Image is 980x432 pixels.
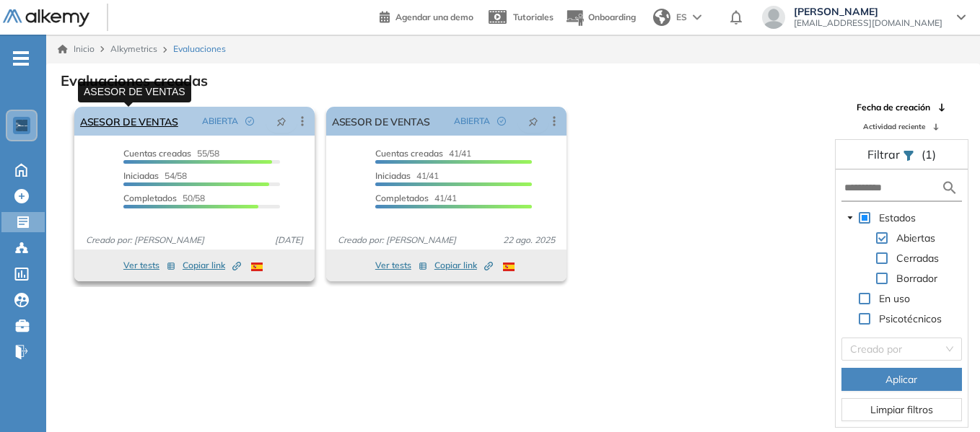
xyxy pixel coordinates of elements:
[841,398,962,421] button: Limpiar filtros
[380,7,473,25] a: Agendar una demo
[434,257,493,274] button: Copiar link
[846,214,854,221] span: caret-down
[893,250,942,267] span: Cerradas
[896,252,939,265] span: Cerradas
[123,170,159,181] span: Iniciadas
[123,148,219,159] span: 55/58
[245,117,254,125] span: check-circle
[78,81,191,102] div: ASESOR DE VENTAS
[876,209,919,226] span: Estados
[676,11,687,24] span: ES
[123,257,175,274] button: Ver tests
[123,148,191,159] span: Cuentas creadas
[565,2,636,33] button: Onboarding
[276,115,286,127] span: pushpin
[922,146,936,163] span: (1)
[375,193,457,203] span: 41/41
[123,170,187,181] span: 54/58
[375,148,471,159] span: 41/41
[332,234,462,247] span: Creado por: [PERSON_NAME]
[110,43,157,54] span: Alkymetrics
[879,312,942,325] span: Psicotécnicos
[58,43,95,56] a: Inicio
[123,193,205,203] span: 50/58
[173,43,226,56] span: Evaluaciones
[375,148,443,159] span: Cuentas creadas
[503,263,515,271] img: ESP
[867,147,903,162] span: Filtrar
[80,234,210,247] span: Creado por: [PERSON_NAME]
[266,110,297,133] button: pushpin
[857,101,930,114] span: Fecha de creación
[794,6,942,17] span: [PERSON_NAME]
[879,211,916,224] span: Estados
[123,193,177,203] span: Completados
[497,234,561,247] span: 22 ago. 2025
[896,272,937,285] span: Borrador
[16,120,27,131] img: https://assets.alkemy.org/workspaces/1802/d452bae4-97f6-47ab-b3bf-1c40240bc960.jpg
[893,229,938,247] span: Abiertas
[588,12,636,22] span: Onboarding
[269,234,309,247] span: [DATE]
[876,310,945,327] span: Psicotécnicos
[497,117,506,125] span: check-circle
[202,115,238,128] span: ABIERTA
[528,115,538,127] span: pushpin
[183,257,241,274] button: Copiar link
[885,371,917,387] span: Aplicar
[434,259,493,272] span: Copiar link
[693,14,701,20] img: arrow
[80,107,178,136] a: ASESOR DE VENTAS
[13,57,29,60] i: -
[893,270,940,287] span: Borrador
[454,115,490,128] span: ABIERTA
[375,257,427,274] button: Ver tests
[517,110,549,133] button: pushpin
[3,9,89,27] img: Logo
[879,292,910,305] span: En uso
[863,121,925,132] span: Actividad reciente
[61,72,208,89] h3: Evaluaciones creadas
[375,170,411,181] span: Iniciadas
[332,107,430,136] a: ASESOR DE VENTAS
[513,12,554,22] span: Tutoriales
[183,259,241,272] span: Copiar link
[941,179,958,197] img: search icon
[896,232,935,244] span: Abiertas
[653,9,670,26] img: world
[876,290,913,307] span: En uso
[375,170,439,181] span: 41/41
[794,17,942,29] span: [EMAIL_ADDRESS][DOMAIN_NAME]
[251,263,263,271] img: ESP
[841,368,962,391] button: Aplicar
[375,193,429,203] span: Completados
[395,12,473,22] span: Agendar una demo
[870,402,933,418] span: Limpiar filtros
